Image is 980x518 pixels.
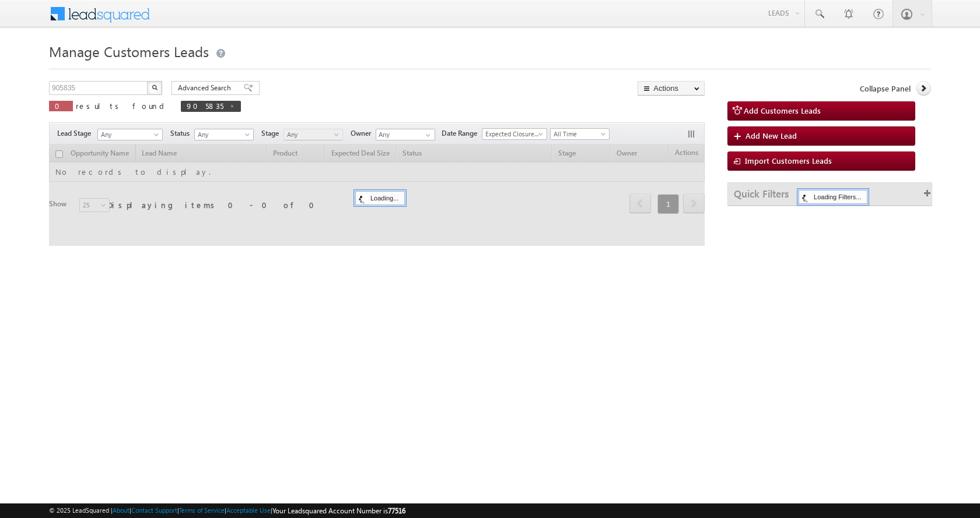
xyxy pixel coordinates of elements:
div: Loading... [355,191,405,205]
a: Any [194,129,254,140]
a: Terms of Service [179,506,225,514]
a: Any [97,129,163,140]
a: Acceptable Use [226,506,271,514]
a: Any [283,129,343,140]
input: Type to Search [376,129,435,140]
span: Advanced Search [178,83,235,93]
span: 77516 [388,506,405,515]
div: Loading Filters... [799,190,867,204]
button: Actions [638,81,705,96]
a: Expected Closure Date [482,128,547,140]
a: Contact Support [131,506,177,514]
span: Any [284,129,339,140]
a: About [113,506,129,514]
span: Stage [261,128,283,139]
span: Your Leadsquared Account Number is [272,506,405,515]
span: All Time [551,129,606,139]
span: 905835 [187,101,223,111]
span: Collapse Panel [860,83,911,94]
a: All Time [550,128,610,140]
span: Date Range [442,128,482,139]
span: results found [76,101,169,111]
a: Show All Items [419,129,434,141]
span: Add Customers Leads [744,105,821,115]
span: Status [170,128,194,139]
span: Manage Customers Leads [49,42,209,61]
span: © 2025 LeadSquared | | | | | [49,505,405,516]
span: 0 [55,101,67,111]
span: Add New Lead [745,131,797,140]
span: Import Customers Leads [745,156,832,165]
span: Expected Closure Date [482,129,543,139]
span: Lead Stage [57,128,96,139]
span: Owner [351,128,376,139]
img: Search [152,84,157,90]
span: Any [98,129,159,140]
span: Any [195,129,250,140]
